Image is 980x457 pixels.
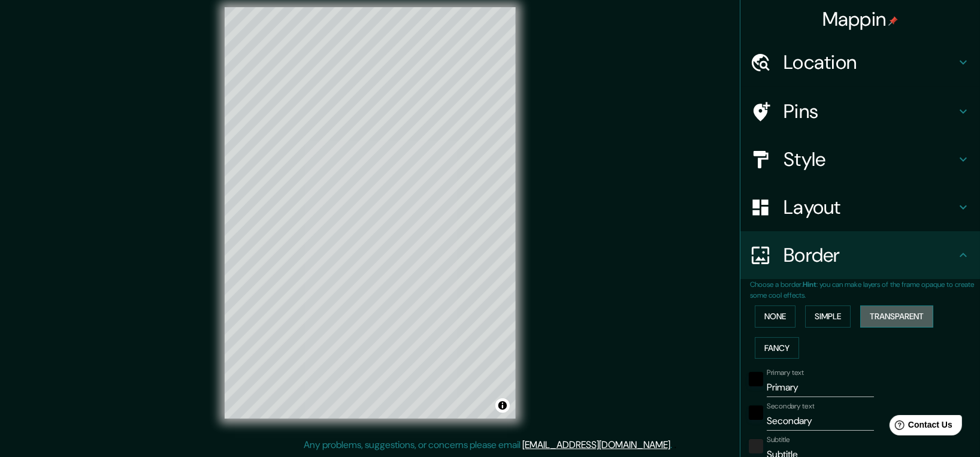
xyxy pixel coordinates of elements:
[749,405,763,420] button: black
[740,135,980,183] div: Style
[740,87,980,135] div: Pins
[888,16,898,26] img: pin-icon.png
[822,7,899,31] h4: Mappin
[740,231,980,279] div: Border
[674,438,676,452] div: .
[755,337,799,359] button: Fancy
[784,50,956,74] h4: Location
[873,410,967,444] iframe: Help widget launcher
[805,305,851,328] button: Simple
[672,438,674,452] div: .
[767,401,815,411] label: Secondary text
[755,305,796,328] button: None
[740,38,980,86] div: Location
[304,438,672,452] p: Any problems, suggestions, or concerns please email .
[784,243,956,267] h4: Border
[860,305,933,328] button: Transparent
[767,435,790,445] label: Subtitle
[803,280,816,289] b: Hint
[767,368,804,378] label: Primary text
[784,147,956,171] h4: Style
[495,398,510,413] button: Toggle attribution
[740,183,980,231] div: Layout
[522,438,670,451] a: [EMAIL_ADDRESS][DOMAIN_NAME]
[784,99,956,123] h4: Pins
[749,372,763,386] button: black
[749,439,763,453] button: color-222222
[784,195,956,219] h4: Layout
[750,279,980,301] p: Choose a border. : you can make layers of the frame opaque to create some cool effects.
